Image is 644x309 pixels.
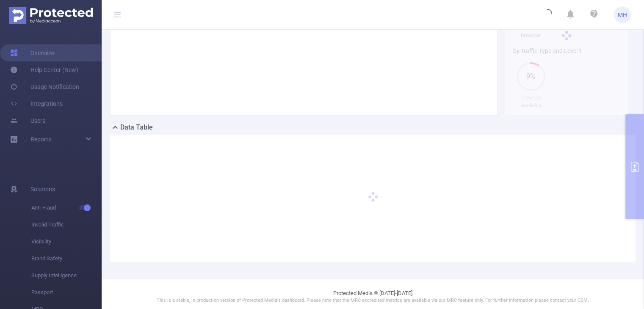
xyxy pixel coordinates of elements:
[30,136,51,143] span: Reports
[10,95,63,112] a: Integrations
[542,9,552,21] i: icon: loading
[31,250,102,267] span: Brand Safety
[31,199,102,216] span: Anti-Fraud
[10,44,55,61] a: Overview
[9,7,93,24] img: Protected Media
[31,284,102,301] span: Passport
[31,216,102,233] span: Invalid Traffic
[31,233,102,250] span: Visibility
[30,131,51,148] a: Reports
[31,267,102,284] span: Supply Intelligence
[10,78,79,95] a: Usage Notification
[10,61,78,78] a: Help Center (New)
[618,6,627,23] span: MH
[123,297,623,304] p: This is a stable, in production version of Protected Media's dashboard. Please note that the MRC ...
[30,181,55,198] span: Solutions
[120,122,153,132] h2: Data Table
[10,112,45,129] a: Users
